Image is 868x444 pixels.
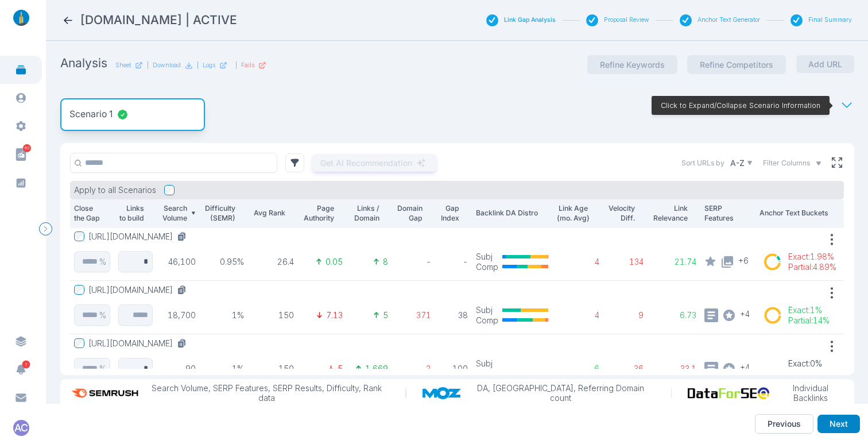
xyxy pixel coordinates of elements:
[204,310,245,321] p: 1%
[99,310,106,321] p: %
[476,208,549,218] p: Backlink DA Distro
[88,285,191,295] button: [URL][DOMAIN_NAME]
[23,144,31,152] span: 63
[396,257,432,267] p: -
[325,257,343,267] p: 0.05
[252,310,294,321] p: 150
[74,203,102,223] p: Close the Gap
[396,310,432,321] p: 371
[204,364,245,374] p: 1%
[652,257,696,267] p: 21.74
[730,158,745,168] p: A-Z
[383,310,388,321] p: 5
[9,10,33,26] img: linklaunch_small.2ae18699.png
[738,255,749,266] span: + 6
[204,257,245,267] p: 0.95%
[197,61,227,70] div: |
[302,203,334,223] p: Page Authority
[476,262,498,272] p: Comp
[788,305,830,315] p: Exact : 1%
[115,61,149,70] a: Sheet|
[235,61,266,70] div: |
[60,55,107,71] h2: Analysis
[788,315,830,326] p: Partial : 14%
[204,203,235,223] p: Difficulty (SEMR)
[68,383,144,403] img: semrush_logo.573af308.png
[476,369,498,379] p: Comp
[476,305,498,315] p: Subj
[697,16,760,24] button: Anchor Text Generator
[439,257,468,267] p: -
[704,203,751,223] p: SERP Features
[365,364,388,374] p: 1,669
[556,257,599,267] p: 4
[556,203,590,223] p: Link Age (mo. Avg)
[788,369,825,379] p: Partial : 0%
[728,156,755,170] button: A-Z
[144,383,389,403] p: Search Volume, SERP Features, SERP Results, Difficulty, Rank data
[763,158,810,168] span: Filter Columns
[252,364,294,374] p: 150
[587,55,677,75] button: Refine Keywords
[351,203,379,223] p: Links / Domain
[788,358,825,369] p: Exact : 0%
[88,338,191,349] button: [URL][DOMAIN_NAME]
[661,101,820,111] p: Click to Expand/Collapse Scenario Information
[396,203,423,223] p: Domain Gap
[99,257,106,267] p: %
[504,16,556,24] button: Link Gap Analysis
[161,257,196,267] p: 46,100
[467,383,654,403] p: DA, [GEOGRAPHIC_DATA], Referring Domain count
[161,203,187,223] p: Search Volume
[439,203,459,223] p: Gap Index
[476,358,498,369] p: Subj
[252,208,285,218] p: Avg Rank
[99,364,106,374] p: %
[556,364,599,374] p: 6
[161,310,196,321] p: 18,700
[203,61,215,70] p: Logs
[118,203,145,223] p: Links to build
[604,16,649,24] button: Proposal Review
[88,231,191,242] button: [URL][DOMAIN_NAME]
[788,252,836,262] p: Exact : 1.98%
[396,364,432,374] p: 2
[788,262,836,272] p: Partial : 4.89%
[80,12,237,28] h2: Mixbook.com | ACTIVE
[652,203,687,223] p: Link Relevance
[681,158,724,168] label: Sort URLs by
[740,362,750,373] span: + 4
[252,257,294,267] p: 26.4
[439,364,468,374] p: 100
[817,415,860,433] button: Next
[796,55,854,74] button: Add URL
[312,154,436,172] button: Get AI Recommendation
[320,158,412,168] p: Get AI Recommendation
[383,257,388,267] p: 8
[607,310,644,321] p: 9
[776,383,846,403] p: Individual Backlinks
[241,61,254,70] p: Fails
[556,310,599,321] p: 4
[74,185,156,195] p: Apply to all Scenarios
[763,158,822,168] button: Filter Columns
[688,387,775,399] img: data_for_seo_logo.e5120ddb.png
[740,308,750,319] span: + 4
[607,203,635,223] p: Velocity Diff.
[476,252,498,262] p: Subj
[439,310,468,321] p: 38
[476,315,498,326] p: Comp
[755,414,813,434] button: Previous
[161,364,196,374] p: 90
[652,364,696,374] p: 33.1
[607,364,644,374] p: 36
[153,61,181,70] p: Download
[607,257,644,267] p: 134
[115,61,131,70] p: Sheet
[338,364,343,374] p: 5
[808,16,852,24] button: Final Summary
[687,55,786,75] button: Refine Competitors
[759,208,840,218] p: Anchor Text Buckets
[326,310,343,321] p: 7.13
[69,107,113,122] p: Scenario 1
